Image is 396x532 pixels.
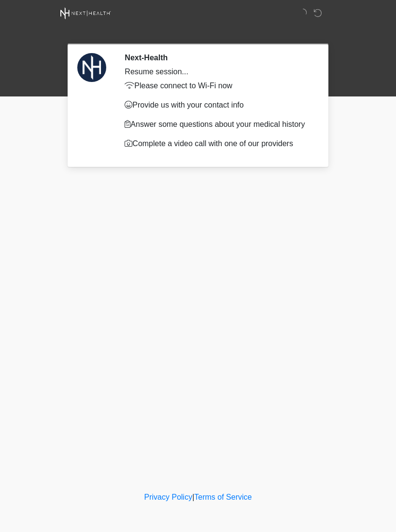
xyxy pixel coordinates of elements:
img: Agent Avatar [77,53,106,82]
h2: Next-Health [125,53,311,62]
div: Resume session... [125,66,311,78]
a: Terms of Service [194,493,252,501]
a: Privacy Policy [144,493,193,501]
a: | [192,493,194,501]
p: Please connect to Wi-Fi now [125,80,311,92]
p: Complete a video call with one of our providers [125,138,311,150]
p: Provide us with your contact info [125,99,311,111]
p: Answer some questions about your medical history [125,119,311,130]
img: Next-Health Logo [60,7,111,19]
